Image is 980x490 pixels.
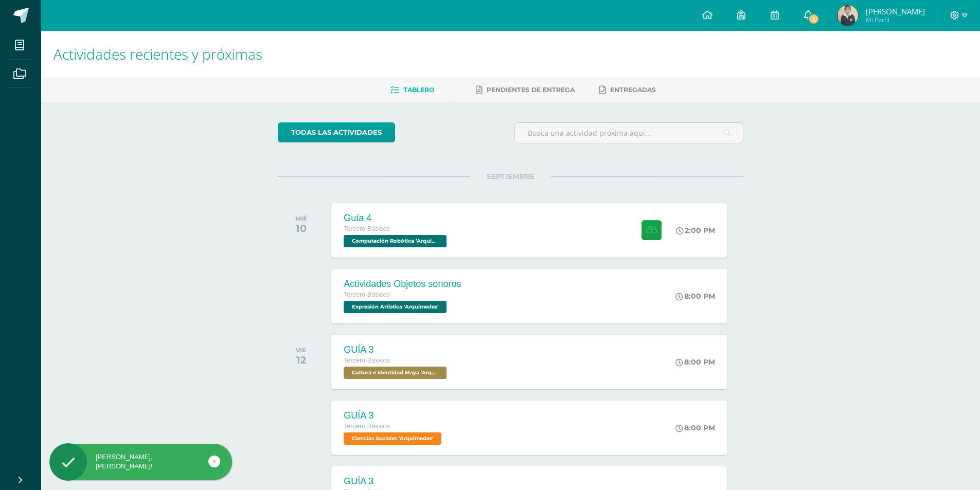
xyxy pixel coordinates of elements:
[296,347,306,354] div: VIE
[838,5,858,26] img: 139ad4bce731a5d99f71967e08cee11c.png
[296,354,306,366] div: 12
[403,86,434,94] span: Tablero
[344,410,444,421] div: GUÍA 3
[675,357,715,367] div: 8:00 PM
[295,215,307,222] div: MIÉ
[676,226,715,235] div: 2:00 PM
[344,357,390,364] span: Tercero Básicos
[610,86,656,94] span: Entregadas
[808,13,819,25] span: 3
[344,213,449,224] div: Guía 4
[866,6,925,16] span: [PERSON_NAME]
[344,344,449,355] div: GUÍA 3
[344,291,390,298] span: Tercero Básicos
[344,301,447,313] span: Expresión Artistica 'Arquimedes'
[470,172,551,181] span: SEPTIEMBRE
[675,423,715,432] div: 8:00 PM
[515,123,743,143] input: Busca una actividad próxima aquí...
[295,222,307,234] div: 10
[344,476,449,487] div: GUÍA 3
[344,423,390,430] span: Tercero Básicos
[278,122,395,142] a: todas las Actividades
[866,15,925,24] span: Mi Perfil
[344,367,447,379] span: Cultura e Identidad Maya 'Arquimedes'
[344,279,461,289] div: Actividades Objetos sonoros
[675,292,715,301] div: 8:00 PM
[49,452,232,471] div: [PERSON_NAME], [PERSON_NAME]!
[390,82,434,98] a: Tablero
[487,86,575,94] span: Pendientes de entrega
[344,225,390,232] span: Tercero Básicos
[599,82,656,98] a: Entregadas
[476,82,575,98] a: Pendientes de entrega
[54,44,262,64] span: Actividades recientes y próximas
[344,235,447,247] span: Computación Robótica 'Arquimedes'
[344,432,441,445] span: Ciencias Sociales 'Arquimedes'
